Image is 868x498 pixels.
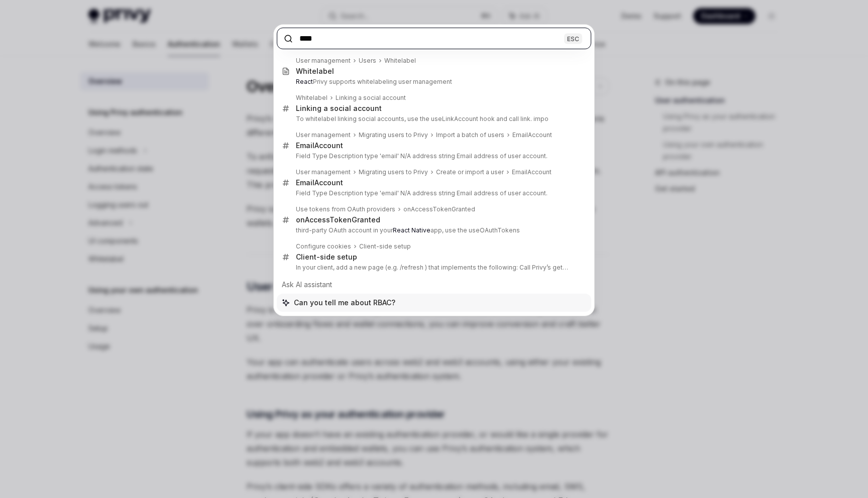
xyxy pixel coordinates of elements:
div: User management [296,57,351,65]
div: onAccessTokenGranted [403,205,475,213]
div: Client-side setup [296,253,357,262]
div: Create or import a user [436,168,504,176]
div: Users [359,57,376,65]
p: Field Type Description type 'email' N/A address string Email address of user account. [296,152,570,160]
div: EmailAccount [296,141,343,150]
div: Configure cookies [296,242,351,251]
provider: . impo [530,115,549,122]
div: Ask AI assistant [277,276,591,294]
b: React Native [393,226,430,234]
div: Whitelabel [384,57,416,65]
div: Migrating users to Privy [359,168,428,176]
div: Import a batch of users [436,131,504,139]
div: Linking a social account [336,94,406,102]
p: third-party OAuth account in your app, use the useOAuthTokens [296,226,570,234]
div: Client-side setup [359,242,411,251]
div: User management [296,131,351,139]
div: Use tokens from OAuth providers [296,205,395,213]
p: Privy supports whitelabeling user management [296,78,570,86]
div: Whitelabel [296,67,334,76]
div: onAccessTokenGranted [296,215,380,224]
div: Linking a social account [296,104,382,113]
div: User management [296,168,351,176]
div: Migrating users to Privy [359,131,428,139]
p: To whitelabel linking social accounts, use the useLinkAccount hook and call link [296,115,570,123]
span: Can you tell me about RBAC? [294,298,395,308]
div: EmailAccount [512,131,552,139]
div: Whitelabel [296,94,328,102]
div: EmailAccount [512,168,552,176]
p: In your client, add a new page (e.g. /refresh ) that implements the following: Call Privy’s getAcces [296,264,570,272]
p: Field Type Description type 'email' N/A address string Email address of user account. [296,189,570,197]
div: EmailAccount [296,178,343,187]
b: React [296,78,313,85]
